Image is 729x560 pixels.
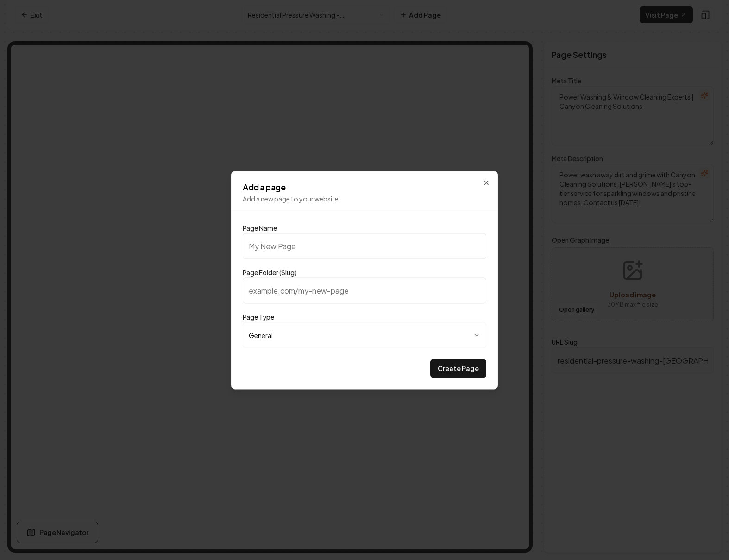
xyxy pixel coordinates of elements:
[430,359,486,378] button: Create Page
[243,268,297,276] label: Page Folder (Slug)
[243,182,486,191] h2: Add a page
[243,312,274,321] label: Page Type
[243,194,486,203] p: Add a new page to your website
[243,233,486,259] input: My New Page
[243,223,277,232] label: Page Name
[243,277,486,303] input: example.com/my-new-page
